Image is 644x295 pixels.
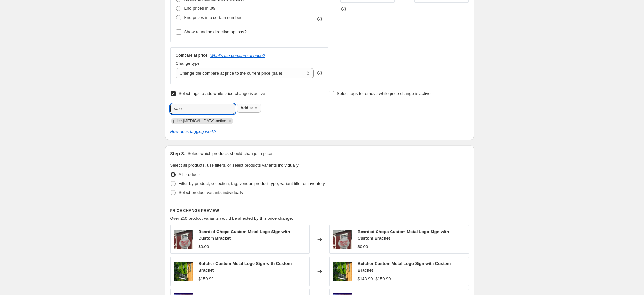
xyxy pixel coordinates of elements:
[358,229,449,241] span: Bearded Chops Custom Metal Logo Sign with Custom Bracket
[174,230,193,249] img: 1248BeardedChops_80x.jpg
[210,53,265,58] button: What's the compare at price?
[358,261,451,273] span: Butcher Custom Metal Logo Sign with Custom Bracket
[376,276,391,282] strike: $159.99
[199,244,209,250] div: $0.00
[199,276,214,282] div: $159.99
[358,244,368,250] div: $0.00
[170,216,293,221] span: Over 250 product variants would be affected by this price change:
[333,262,352,281] img: 111_80x.jpg
[179,181,325,186] span: Filter by product, collection, tag, vendor, product type, variant title, or inventory
[184,6,216,11] span: End prices in .99
[333,230,352,249] img: 1248BeardedChops_80x.jpg
[176,61,200,66] span: Change type
[184,15,241,20] span: End prices in a certain number
[237,104,261,113] button: Add sale
[176,53,208,58] h3: Compare at price
[170,150,185,157] h2: Step 3.
[184,29,247,34] span: Show rounding direction options?
[170,104,235,114] input: Select tags to add
[241,106,248,110] b: Add
[179,91,265,96] span: Select tags to add while price change is active
[170,163,299,168] span: Select all products, use filters, or select products variants individually
[179,172,201,177] span: All products
[199,261,292,273] span: Butcher Custom Metal Logo Sign with Custom Bracket
[170,208,469,213] h6: PRICE CHANGE PREVIEW
[187,150,272,157] p: Select which products should change in price
[199,229,290,241] span: Bearded Chops Custom Metal Logo Sign with Custom Bracket
[316,70,323,76] div: help
[358,276,373,282] div: $143.99
[249,106,257,110] span: sale
[174,262,193,281] img: 111_80x.jpg
[170,129,216,134] a: How does tagging work?
[179,190,243,195] span: Select product variants individually
[337,91,431,96] span: Select tags to remove while price change is active
[227,118,233,124] button: Remove price-change-job-active
[173,119,226,123] span: price-change-job-active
